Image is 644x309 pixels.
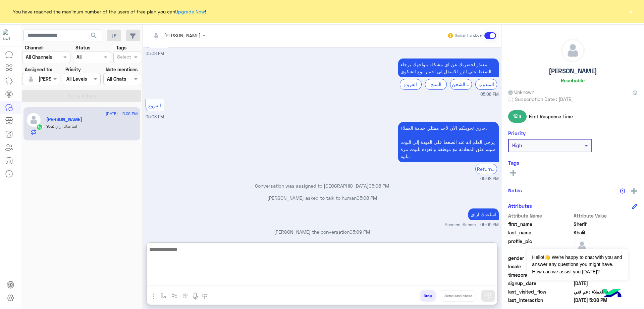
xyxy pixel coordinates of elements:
[25,66,52,73] label: Assigned to:
[150,292,158,300] img: send attachment
[158,290,169,301] button: select flow
[515,95,573,103] span: Subscription Date : [DATE]
[508,203,532,209] h6: Attributes
[508,255,572,262] span: gender
[46,124,53,129] span: You
[561,77,585,83] h6: Reachable
[86,30,102,44] button: search
[620,188,625,194] img: notes
[357,195,377,201] span: 05:08 PM
[561,39,584,62] img: defaultAdmin.png
[508,238,572,253] span: profile_pic
[172,293,177,299] img: Trigger scenario
[600,282,624,306] img: hulul-logo.png
[191,292,199,300] img: send voice note
[508,263,572,270] span: locale
[420,290,436,302] button: Drop
[180,290,191,301] button: create order
[475,79,497,89] div: المندوب
[468,208,499,220] p: 9/9/2025, 5:09 PM
[398,59,499,77] p: 9/9/2025, 5:08 PM
[508,110,527,122] span: 12 s
[627,8,634,15] button: ×
[574,280,638,287] span: 2025-09-08T16:19:13.541Z
[202,294,207,299] img: make a call
[445,222,499,228] span: Bassem Hisham - 05:09 PM
[475,164,497,174] div: Return to Bot
[508,297,572,304] span: last_interaction
[574,297,638,304] span: 2025-09-09T14:08:58.558Z
[574,229,638,236] span: Khalil
[22,90,141,102] button: Apply Filters
[450,79,472,89] div: شركة الشحن
[508,187,522,193] h6: Notes
[26,112,41,127] img: defaultAdmin.png
[161,293,166,299] img: select flow
[480,91,499,98] span: 05:08 PM
[146,228,499,235] p: [PERSON_NAME] the conversation
[508,88,534,95] span: Unknown
[508,221,572,228] span: first_name
[146,51,164,56] span: 05:08 PM
[508,229,572,236] span: last_name
[106,111,138,117] span: [DATE] - 5:09 PM
[508,271,572,278] span: timezone
[169,290,180,301] button: Trigger scenario
[53,124,77,129] span: اساعدك ازاي
[425,79,447,89] div: المنتج
[508,160,637,166] h6: Tags
[175,9,205,14] a: Upgrade Now
[549,67,597,75] h5: [PERSON_NAME]
[46,117,82,122] h5: Sherif Khalil
[480,176,499,182] span: 05:08 PM
[441,290,476,302] button: Send and close
[631,188,637,194] img: add
[508,280,572,287] span: signup_date
[36,124,43,130] img: WhatsApp
[369,183,389,189] span: 05:08 PM
[574,212,638,219] span: Attribute Value
[400,79,422,89] div: الفروع
[25,44,44,51] label: Channel:
[3,29,15,41] img: 713415422032625
[529,113,573,120] span: First Response Time
[146,182,499,189] p: Conversation was assigned to [GEOGRAPHIC_DATA]
[574,221,638,228] span: Sherif
[455,33,483,38] small: Human Handover
[65,66,81,73] label: Priority
[146,194,499,201] p: [PERSON_NAME] asked to talk to human
[146,114,164,119] span: 05:08 PM
[350,229,370,235] span: 05:09 PM
[508,288,572,295] span: last_visited_flow
[106,66,138,73] label: Note mentions
[148,103,161,108] span: الفروع
[574,288,638,295] span: خدمة العملاء دعم فني
[183,293,188,299] img: create order
[508,130,526,136] h6: Priority
[398,122,499,162] p: 9/9/2025, 5:08 PM
[527,249,628,280] span: Hello!👋 We're happy to chat with you and answer any questions you might have. How can we assist y...
[13,8,206,15] span: You have reached the maximum number of the users of free plan you can !
[508,212,572,219] span: Attribute Name
[116,53,131,62] div: Select
[75,44,90,51] label: Status
[116,44,126,51] label: Tags
[485,293,491,299] img: send message
[26,74,36,84] img: defaultAdmin.png
[90,32,98,40] span: search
